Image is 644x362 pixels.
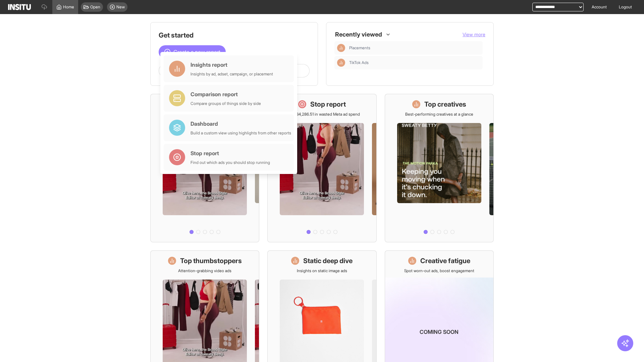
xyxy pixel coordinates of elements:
[349,60,369,65] span: TikTok Ads
[337,59,345,67] div: Insights
[191,71,273,77] div: Insights by ad, adset, campaign, or placement
[191,149,270,157] div: Stop report
[385,94,494,242] a: Top creativesBest-performing creatives at a glance
[191,120,291,128] div: Dashboard
[178,268,231,274] p: Attention-grabbing video ads
[337,44,345,52] div: Insights
[463,31,485,38] button: View more
[8,4,31,10] img: Logo
[150,94,259,242] a: What's live nowSee all active ads instantly
[159,45,226,59] button: Create a new report
[191,160,270,165] div: Find out which ads you should stop running
[191,130,291,136] div: Build a custom view using highlights from other reports
[405,112,473,117] p: Best-performing creatives at a glance
[349,45,370,51] span: Placements
[349,45,480,51] span: Placements
[463,32,485,37] span: View more
[191,101,261,106] div: Compare groups of things side by side
[180,256,242,265] h1: Top thumbstoppers
[116,4,125,10] span: New
[191,61,273,69] div: Insights report
[267,94,376,242] a: Stop reportSave £34,286.51 in wasted Meta ad spend
[310,100,346,109] h1: Stop report
[303,256,353,265] h1: Static deep dive
[90,4,100,10] span: Open
[297,268,347,274] p: Insights on static image ads
[159,31,310,40] h1: Get started
[284,112,360,117] p: Save £34,286.51 in wasted Meta ad spend
[173,48,220,56] span: Create a new report
[349,60,480,65] span: TikTok Ads
[191,90,261,98] div: Comparison report
[424,100,466,109] h1: Top creatives
[63,4,74,10] span: Home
